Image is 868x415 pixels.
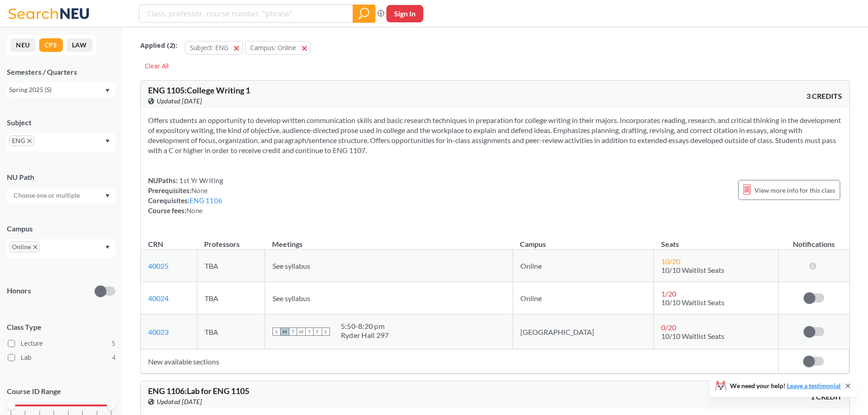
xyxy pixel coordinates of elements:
[386,5,423,22] button: Sign In
[105,194,110,198] svg: Dropdown arrow
[148,115,842,155] section: Offers students an opportunity to develop written communication skills and basic research techniq...
[140,41,177,51] span: Applied ( 2 ):
[353,5,375,23] div: magnifying glass
[513,314,654,349] td: [GEOGRAPHIC_DATA]
[105,89,110,92] svg: Dropdown arrow
[9,85,104,95] div: Spring 2025 (S)
[513,250,654,282] td: Online
[190,196,222,205] a: ENG 1106
[7,67,115,77] div: Semesters / Quarters
[39,38,63,52] button: CPS
[245,41,311,55] button: Campus: Online
[661,289,676,298] span: 1 / 20
[272,294,310,302] span: See syllabus
[10,38,36,52] button: NEU
[661,257,680,266] span: 10 / 20
[661,332,724,340] span: 10/10 Waitlist Seats
[341,331,389,340] div: Ryder Hall 297
[272,261,310,270] span: See syllabus
[7,322,115,332] span: Class Type
[250,43,296,52] span: Campus: Online
[359,7,370,20] svg: magnifying glass
[661,298,724,307] span: 10/10 Waitlist Seats
[105,246,110,249] svg: Dropdown arrow
[140,59,173,73] div: Clear All
[755,184,835,196] span: View more info for this class
[7,82,115,97] div: Spring 2025 (S)Dropdown arrow
[148,328,169,336] a: 40023
[190,43,228,52] span: Subject: ENG
[112,353,115,363] span: 4
[297,328,305,336] span: W
[146,6,346,21] input: Class, professor, course number, "phrase"
[7,286,31,296] p: Honors
[157,397,202,407] span: Updated [DATE]
[112,338,115,348] span: 5
[186,206,203,215] span: None
[806,91,842,101] span: 3 CREDITS
[197,282,265,314] td: TBA
[7,172,115,182] div: NU Path
[105,139,110,143] svg: Dropdown arrow
[67,38,92,52] button: LAW
[8,338,115,349] label: Lecture
[197,314,265,349] td: TBA
[513,282,654,314] td: Online
[7,118,115,128] div: Subject
[148,85,250,95] span: ENG 1105 : College Writing 1
[8,352,115,364] label: Lab
[7,386,115,397] p: Course ID Range
[197,250,265,282] td: TBA
[787,382,841,389] a: Leave a testimonial
[322,328,330,336] span: S
[7,239,115,258] div: OnlineX to remove pillDropdown arrow
[9,241,40,252] span: OnlineX to remove pill
[7,224,115,234] div: Campus
[811,392,842,402] span: 1 CREDIT
[9,135,34,146] span: ENGX to remove pill
[513,230,654,250] th: Campus
[7,188,115,203] div: Dropdown arrow
[305,328,313,336] span: T
[157,96,202,106] span: Updated [DATE]
[148,175,223,215] div: NUPaths: Prerequisites: Corequisites: Course fees:
[191,186,208,195] span: None
[265,230,513,250] th: Meetings
[33,245,37,249] svg: X to remove pill
[141,349,778,374] td: New available sections
[730,383,841,389] span: We need your help!
[148,386,249,396] span: ENG 1106 : Lab for ENG 1105
[27,139,31,143] svg: X to remove pill
[654,230,778,250] th: Seats
[148,294,169,302] a: 40024
[272,328,281,336] span: S
[661,323,676,332] span: 0 / 20
[148,261,169,270] a: 40025
[661,266,724,274] span: 10/10 Waitlist Seats
[281,328,289,336] span: M
[289,328,297,336] span: T
[341,322,389,331] div: 5:50 - 8:20 pm
[778,230,849,250] th: Notifications
[197,230,265,250] th: Professors
[148,239,163,249] div: CRN
[178,176,223,184] span: 1st Yr Writing
[9,190,86,201] input: Choose one or multiple
[313,328,322,336] span: F
[185,41,243,55] button: Subject: ENG
[7,133,115,152] div: ENGX to remove pillDropdown arrow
